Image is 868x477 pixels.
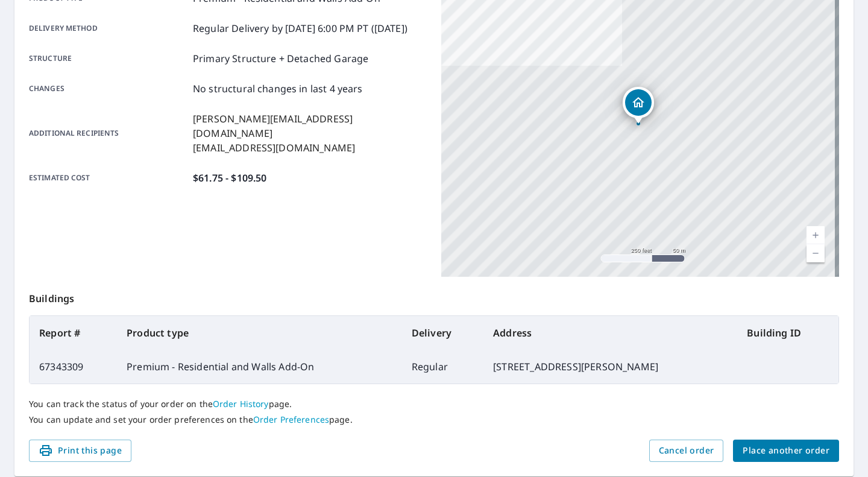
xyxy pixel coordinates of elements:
[29,81,188,96] p: Changes
[659,443,714,458] span: Cancel order
[30,350,117,384] td: 67343309
[193,171,266,185] p: $61.75 - $109.50
[623,87,654,124] div: Dropped pin, building 1, Residential property, 15 Schuyler Ct Newark, DE 19702
[29,171,188,185] p: Estimated cost
[483,316,737,350] th: Address
[29,414,839,425] p: You can update and set your order preferences on the page.
[29,51,188,66] p: Structure
[483,350,737,384] td: [STREET_ADDRESS][PERSON_NAME]
[737,316,838,350] th: Building ID
[193,81,363,96] p: No structural changes in last 4 years
[213,398,269,409] a: Order History
[193,112,427,141] p: [PERSON_NAME][EMAIL_ADDRESS][DOMAIN_NAME]
[29,112,188,155] p: Additional recipients
[733,440,839,462] button: Place another order
[193,21,407,36] p: Regular Delivery by [DATE] 6:00 PM PT ([DATE])
[117,350,402,384] td: Premium - Residential and Walls Add-On
[807,244,825,262] a: Current Level 17, Zoom Out
[807,226,825,244] a: Current Level 17, Zoom In
[193,141,427,155] p: [EMAIL_ADDRESS][DOMAIN_NAME]
[29,440,131,462] button: Print this page
[253,414,329,425] a: Order Preferences
[649,440,724,462] button: Cancel order
[29,399,839,409] p: You can track the status of your order on the page.
[39,443,122,458] span: Print this page
[29,21,188,36] p: Delivery method
[29,277,839,315] p: Buildings
[193,51,368,66] p: Primary Structure + Detached Garage
[117,316,402,350] th: Product type
[743,443,829,458] span: Place another order
[30,316,117,350] th: Report #
[402,350,483,384] td: Regular
[402,316,483,350] th: Delivery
